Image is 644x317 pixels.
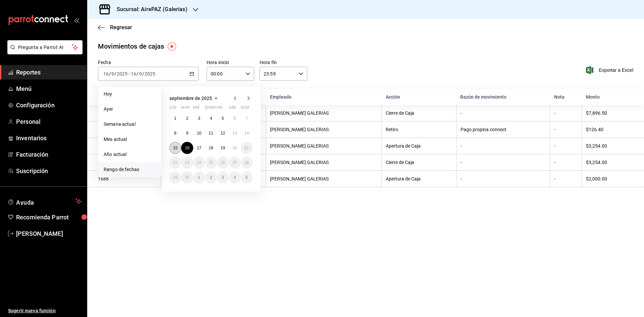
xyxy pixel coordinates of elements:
button: 4 de octubre de 2025 [229,171,240,183]
button: 27 de septiembre de 2025 [229,157,240,169]
button: 9 de septiembre de 2025 [181,127,193,139]
abbr: 28 de septiembre de 2025 [245,160,249,165]
abbr: 1 de octubre de 2025 [198,175,200,180]
label: Hora fin [260,60,307,65]
button: Regresar [98,24,132,31]
button: 25 de septiembre de 2025 [205,157,217,169]
button: 21 de septiembre de 2025 [241,142,253,154]
abbr: 24 de septiembre de 2025 [197,160,201,165]
span: Menú [16,84,82,93]
button: 5 de septiembre de 2025 [217,112,229,124]
input: -- [103,71,109,76]
span: Mes actual [104,136,156,143]
span: Exportar a Excel [587,66,633,74]
button: 1 de octubre de 2025 [193,171,205,183]
div: Retiro [386,127,452,132]
abbr: 25 de septiembre de 2025 [209,160,213,165]
button: 18 de septiembre de 2025 [205,142,217,154]
span: septiembre de 2025 [169,96,212,101]
span: Pregunta a Parrot AI [18,44,72,51]
div: Empleado [270,94,378,100]
div: $2,000.00 [586,176,633,181]
div: - [554,127,578,132]
abbr: 6 de septiembre de 2025 [233,116,236,121]
div: Cierre de Caja [386,160,452,165]
button: 10 de septiembre de 2025 [193,127,205,139]
input: ---- [144,71,156,76]
button: 26 de septiembre de 2025 [217,157,229,169]
button: 30 de septiembre de 2025 [181,171,193,183]
input: ---- [116,71,128,76]
img: Tooltip marker [168,42,176,51]
a: Pregunta a Parrot AI [5,49,83,56]
span: Configuración [16,101,82,110]
button: 3 de septiembre de 2025 [193,112,205,124]
span: Inventarios [16,134,82,143]
span: Suscripción [16,166,82,175]
div: Acción [386,94,452,100]
label: Fecha [98,60,199,65]
div: $3,254.00 [586,160,633,165]
abbr: 3 de septiembre de 2025 [198,116,200,121]
button: 1 de septiembre de 2025 [169,112,181,124]
div: $3,254.00 [586,143,633,149]
div: Nota [554,94,578,100]
abbr: 17 de septiembre de 2025 [197,146,201,150]
abbr: 18 de septiembre de 2025 [209,146,213,150]
abbr: sábado [229,105,236,112]
abbr: viernes [217,105,222,112]
abbr: 12 de septiembre de 2025 [221,131,225,136]
div: [PERSON_NAME] GALERIAS [270,160,377,165]
abbr: 1 de septiembre de 2025 [174,116,176,121]
button: 16 de septiembre de 2025 [181,142,193,154]
div: [PERSON_NAME] GALERIAS [270,110,377,116]
button: 28 de septiembre de 2025 [241,157,253,169]
label: Hora inicio [207,60,254,65]
abbr: 27 de septiembre de 2025 [232,160,237,165]
button: 6 de septiembre de 2025 [229,112,240,124]
button: 29 de septiembre de 2025 [169,171,181,183]
abbr: 21 de septiembre de 2025 [245,146,249,150]
button: 17 de septiembre de 2025 [193,142,205,154]
abbr: 9 de septiembre de 2025 [186,131,189,136]
input: -- [111,71,114,76]
input: -- [139,71,142,76]
div: [PERSON_NAME] GALERIAS [270,176,377,181]
span: / [142,71,144,76]
abbr: 5 de octubre de 2025 [246,175,248,180]
button: 12 de septiembre de 2025 [217,127,229,139]
abbr: 3 de octubre de 2025 [222,175,224,180]
button: 19 de septiembre de 2025 [217,142,229,154]
span: Sugerir nueva función [8,307,82,314]
abbr: 20 de septiembre de 2025 [232,146,237,150]
button: 13 de septiembre de 2025 [229,127,240,139]
abbr: 4 de septiembre de 2025 [210,116,212,121]
abbr: lunes [169,105,176,112]
abbr: 23 de septiembre de 2025 [185,160,189,165]
button: 2 de septiembre de 2025 [181,112,193,124]
abbr: 5 de septiembre de 2025 [222,116,224,121]
button: open_drawer_menu [74,17,79,23]
button: 11 de septiembre de 2025 [205,127,217,139]
div: - [461,110,546,116]
abbr: miércoles [193,105,200,112]
div: - [461,160,546,165]
abbr: 10 de septiembre de 2025 [197,131,201,136]
abbr: 26 de septiembre de 2025 [221,160,225,165]
span: Ayer [104,106,156,113]
h3: Sucursal: AirePAZ (Galerías) [111,5,187,13]
span: Ayuda [16,197,73,205]
div: Cierre de Caja [386,110,452,116]
span: [PERSON_NAME] [16,229,82,238]
span: - [128,71,130,76]
span: / [114,71,116,76]
abbr: 15 de septiembre de 2025 [173,146,177,150]
abbr: 11 de septiembre de 2025 [209,131,213,136]
span: Año actual [104,151,156,158]
abbr: 7 de septiembre de 2025 [246,116,248,121]
button: 23 de septiembre de 2025 [181,157,193,169]
span: Regresar [110,24,132,31]
div: Monto [586,94,633,100]
span: Hoy [104,91,156,98]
